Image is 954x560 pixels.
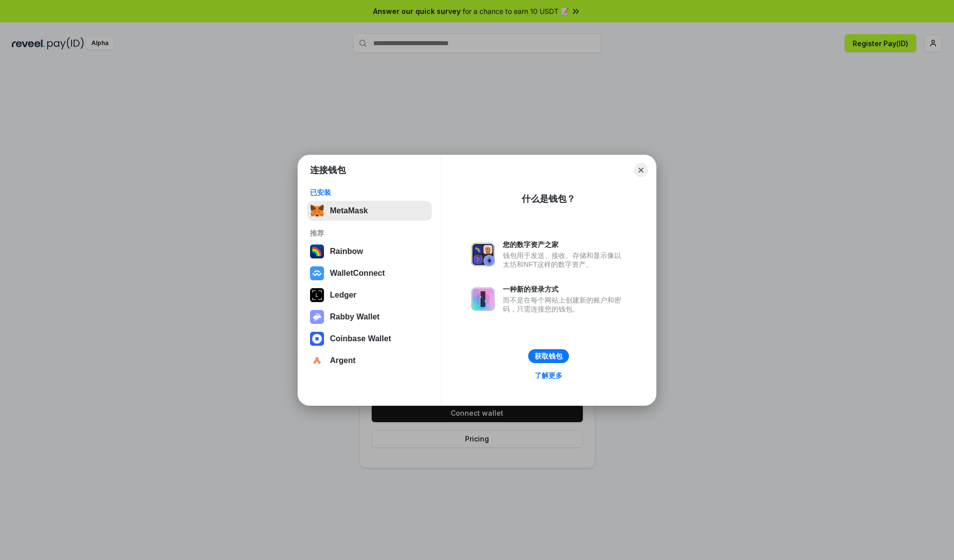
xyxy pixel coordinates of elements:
[471,287,495,311] img: svg+xml,%3Csvg%20xmlns%3D%22http%3A%2F%2Fwww.w3.org%2F2000%2Fsvg%22%20fill%3D%22none%22%20viewBox...
[529,369,568,382] a: 了解更多
[310,354,324,368] img: svg+xml,%3Csvg%20width%3D%2228%22%20height%3D%2228%22%20viewBox%3D%220%200%2028%2028%22%20fill%3D...
[310,288,324,302] img: svg+xml,%3Csvg%20xmlns%3D%22http%3A%2F%2Fwww.w3.org%2F2000%2Fsvg%22%20width%3D%2228%22%20height%3...
[330,312,380,321] div: Rabby Wallet
[307,242,432,261] button: Rainbow
[535,352,562,361] div: 获取钱包
[503,296,626,313] div: 而不是在每个网站上创建新的账户和密码，只需连接您的钱包。
[307,201,432,221] button: MetaMask
[310,229,429,238] div: 推荐
[310,310,324,324] img: svg+xml,%3Csvg%20xmlns%3D%22http%3A%2F%2Fwww.w3.org%2F2000%2Fsvg%22%20fill%3D%22none%22%20viewBox...
[310,188,429,197] div: 已安装
[330,334,391,343] div: Coinbase Wallet
[310,164,346,176] h1: 连接钱包
[310,204,324,218] img: svg+xml,%3Csvg%20fill%3D%22none%22%20height%3D%2233%22%20viewBox%3D%220%200%2035%2033%22%20width%...
[307,351,432,371] button: Argent
[522,193,575,205] div: 什么是钱包？
[330,206,368,215] div: MetaMask
[330,247,363,256] div: Rainbow
[307,263,432,283] button: WalletConnect
[503,251,626,269] div: 钱包用于发送、接收、存储和显示像以太坊和NFT这样的数字资产。
[503,240,626,249] div: 您的数字资产之家
[307,329,432,349] button: Coinbase Wallet
[330,269,385,278] div: WalletConnect
[503,285,626,294] div: 一种新的登录方式
[471,243,495,266] img: svg+xml,%3Csvg%20xmlns%3D%22http%3A%2F%2Fwww.w3.org%2F2000%2Fsvg%22%20fill%3D%22none%22%20viewBox...
[535,371,562,380] div: 了解更多
[330,356,356,365] div: Argent
[330,291,356,300] div: Ledger
[634,163,648,177] button: Close
[307,285,432,305] button: Ledger
[528,349,569,363] button: 获取钱包
[310,332,324,346] img: svg+xml,%3Csvg%20width%3D%2228%22%20height%3D%2228%22%20viewBox%3D%220%200%2028%2028%22%20fill%3D...
[307,307,432,327] button: Rabby Wallet
[310,245,324,258] img: svg+xml,%3Csvg%20width%3D%22120%22%20height%3D%22120%22%20viewBox%3D%220%200%20120%20120%22%20fil...
[310,266,324,280] img: svg+xml,%3Csvg%20width%3D%2228%22%20height%3D%2228%22%20viewBox%3D%220%200%2028%2028%22%20fill%3D...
